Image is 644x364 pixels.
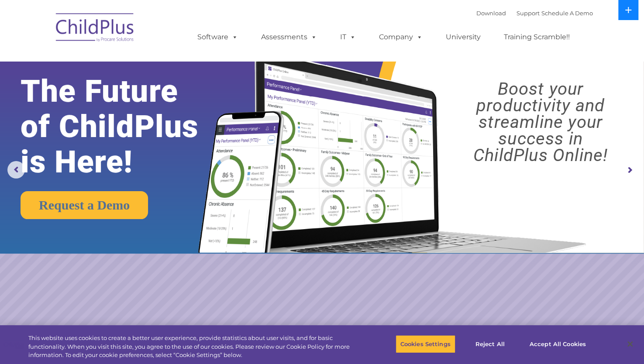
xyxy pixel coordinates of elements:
a: IT [331,28,365,46]
a: Download [476,10,506,17]
a: Request a Demo [21,191,148,219]
font: | [476,10,593,17]
button: Close [620,334,640,354]
a: Assessments [252,28,326,46]
a: Support [517,10,540,17]
rs-layer: The Future of ChildPlus is Here! [21,73,226,179]
img: ChildPlus by Procare Solutions [52,7,139,51]
button: Reject All [463,335,517,353]
a: Schedule A Demo [541,10,593,17]
rs-layer: Boost your productivity and streamline your success in ChildPlus Online! [445,81,636,164]
button: Cookies Settings [396,335,455,353]
a: Company [370,28,431,46]
span: Last name [121,58,148,64]
button: Accept All Cookies [525,335,591,353]
a: University [437,28,489,46]
a: Training Scramble!! [495,28,579,46]
div: This website uses cookies to create a better user experience, provide statistics about user visit... [28,334,354,360]
span: Phone number [121,93,158,100]
a: Software [189,28,247,46]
